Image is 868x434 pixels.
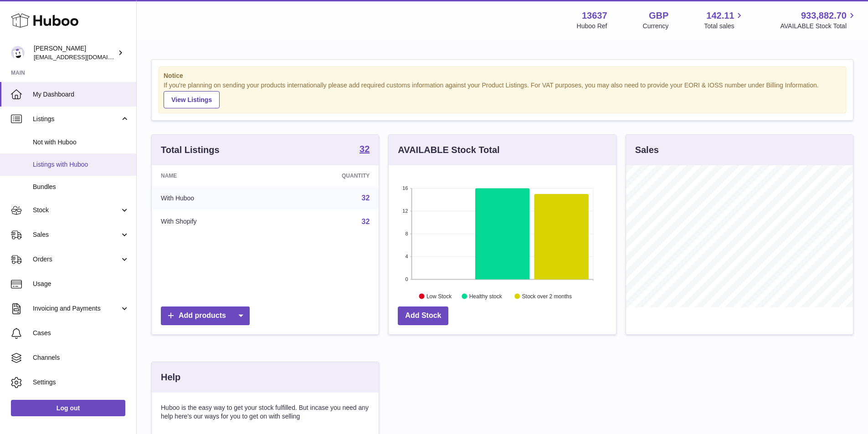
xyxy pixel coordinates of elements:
span: Bundles [33,183,129,191]
span: Channels [33,353,129,362]
span: AVAILABLE Stock Total [780,22,857,31]
th: Name [152,165,274,186]
span: 142.11 [706,10,734,22]
text: 0 [406,276,408,282]
strong: 13637 [582,10,607,22]
div: Currency [643,22,669,31]
span: Not with Huboo [33,138,129,147]
h3: Help [161,371,180,383]
span: Total sales [704,22,745,31]
text: Low Stock [426,293,452,299]
text: Healthy stock [469,293,503,299]
span: Orders [33,255,120,264]
strong: GBP [649,10,668,22]
span: Invoicing and Payments [33,304,120,313]
a: 933,882.70 AVAILABLE Stock Total [780,10,857,31]
p: Huboo is the easy way to get your stock fulfilled. But incase you need any help here's our ways f... [161,403,370,421]
span: 933,882.70 [801,10,847,22]
h3: Sales [635,144,659,156]
td: With Huboo [152,186,274,210]
a: Add products [161,306,250,325]
a: 32 [360,144,370,155]
a: Add Stock [398,306,448,325]
a: 142.11 Total sales [704,10,745,31]
text: Stock over 2 months [522,293,572,299]
a: 32 [362,218,370,225]
text: 12 [403,208,408,214]
span: Listings with Huboo [33,160,129,169]
span: Cases [33,329,129,337]
a: View Listings [164,91,220,108]
h3: AVAILABLE Stock Total [398,144,499,156]
img: internalAdmin-13637@internal.huboo.com [11,46,25,60]
span: My Dashboard [33,90,129,99]
span: Usage [33,280,129,288]
td: With Shopify [152,210,274,234]
span: [EMAIL_ADDRESS][DOMAIN_NAME] [34,53,134,61]
h3: Total Listings [161,144,220,156]
strong: 32 [360,144,370,153]
div: If you're planning on sending your products internationally please add required customs informati... [164,81,841,108]
text: 4 [406,254,408,259]
text: 16 [403,185,408,191]
strong: Notice [164,71,841,80]
text: 8 [406,231,408,236]
span: Stock [33,206,120,214]
span: Settings [33,378,129,387]
span: Sales [33,230,120,239]
div: [PERSON_NAME] [34,44,116,61]
a: Log out [11,400,125,416]
a: 32 [362,194,370,202]
div: Huboo Ref [577,22,607,31]
th: Quantity [274,165,379,186]
span: Listings [33,115,120,123]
